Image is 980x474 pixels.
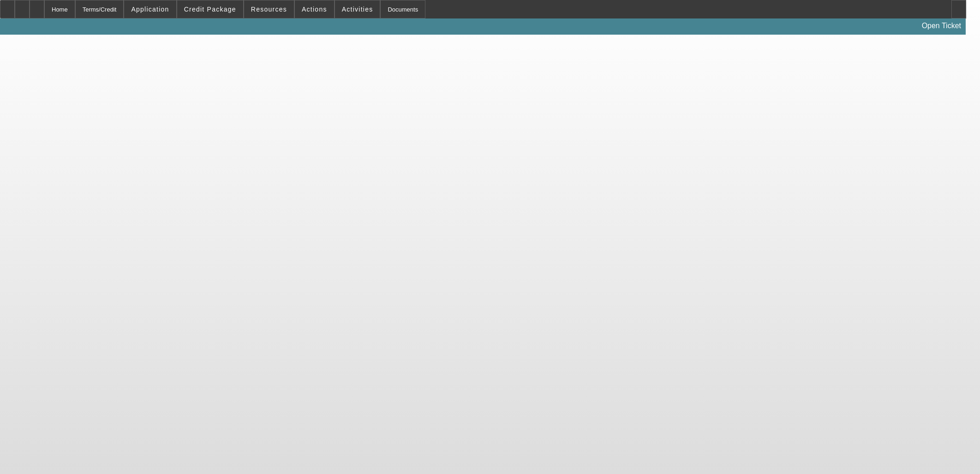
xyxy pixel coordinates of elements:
span: Resources [251,6,287,13]
span: Application [131,6,169,13]
span: Actions [302,6,327,13]
span: Credit Package [184,6,236,13]
button: Activities [335,0,380,18]
button: Actions [295,0,334,18]
button: Credit Package [177,0,243,18]
span: Activities [342,6,373,13]
button: Resources [244,0,294,18]
a: Open Ticket [918,18,965,34]
button: Application [124,0,176,18]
